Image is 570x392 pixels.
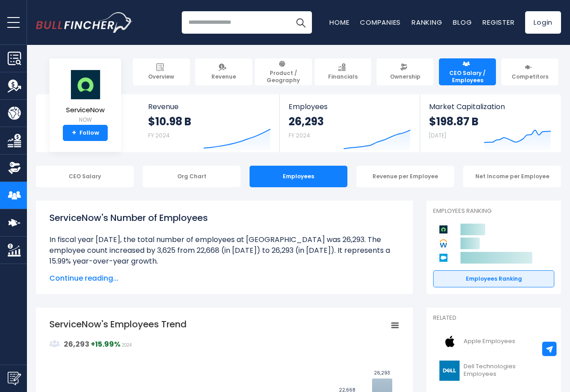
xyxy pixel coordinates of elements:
span: Apple Employees [464,338,515,345]
a: CEO Salary / Employees [439,58,496,85]
a: Dell Technologies Employees [433,358,554,383]
div: Net Income per Employee [463,166,561,187]
a: Register [482,18,514,27]
div: Org Chart [143,166,241,187]
div: Revenue per Employee [356,166,454,187]
div: CEO Salary [36,166,134,187]
span: Dell Technologies Employees [464,363,549,378]
a: Go to homepage [36,12,132,33]
a: Revenue [195,58,252,85]
p: Related [433,314,554,322]
span: Employees [289,102,410,111]
a: Apple Employees [433,329,554,354]
a: Ranking [412,18,442,27]
img: ServiceNow competitors logo [438,224,449,235]
span: Market Capitalization [429,102,551,111]
small: NOW [66,116,105,124]
a: Revenue $10.98 B FY 2024 [139,94,280,152]
span: Financials [328,73,358,80]
a: Login [525,11,561,34]
small: FY 2024 [289,132,310,139]
a: Companies [360,18,401,27]
strong: 15.99% [95,339,120,349]
a: Product / Geography [255,58,312,85]
h1: ServiceNow's Number of Employees [49,211,399,225]
img: Bullfincher logo [36,12,133,33]
img: DELL logo [438,361,461,381]
span: 2024 [122,343,132,348]
span: Overview [148,73,174,80]
span: Ownership [390,73,421,80]
span: Revenue [148,102,271,111]
a: Home [329,18,349,27]
a: ServiceNow NOW [66,69,105,125]
p: Employees Ranking [433,207,554,215]
span: Product / Geography [259,70,308,84]
span: ServiceNow [66,106,105,114]
a: Ownership [377,58,434,85]
a: Employees Ranking [433,270,554,287]
img: Salesforce competitors logo [438,252,449,264]
strong: 26,293 [64,339,89,349]
span: CEO Salary / Employees [443,70,492,84]
small: [DATE] [429,132,446,139]
span: Competitors [512,73,548,80]
a: Market Capitalization $198.87 B [DATE] [420,94,560,152]
strong: $10.98 B [148,115,191,128]
img: Ownership [8,161,21,175]
span: Revenue [211,73,236,80]
tspan: ServiceNow's Employees Trend [49,318,187,330]
img: AAPL logo [438,331,461,352]
strong: + [72,129,76,137]
li: In fiscal year [DATE], the total number of employees at [GEOGRAPHIC_DATA] was 26,293. The employe... [49,234,399,267]
strong: $198.87 B [429,115,478,128]
small: FY 2024 [148,132,170,139]
strong: + [91,339,120,349]
a: Financials [315,58,372,85]
a: +Follow [63,125,108,141]
span: Continue reading... [49,273,399,284]
img: graph_employee_icon.svg [49,339,60,349]
strong: 26,293 [289,115,324,128]
button: Search [289,11,312,34]
img: Workday competitors logo [438,238,449,249]
a: Competitors [501,58,558,85]
a: Employees 26,293 FY 2024 [280,94,419,152]
a: Overview [133,58,190,85]
div: Employees [250,166,347,187]
a: Blog [453,18,472,27]
text: 26,293 [374,370,390,376]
